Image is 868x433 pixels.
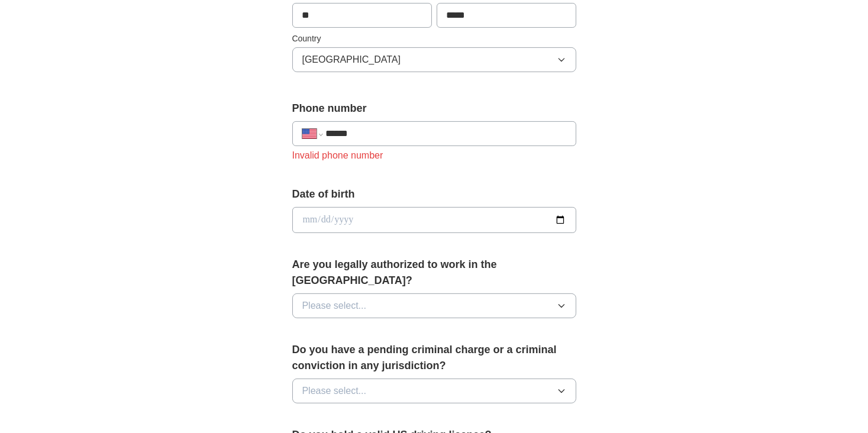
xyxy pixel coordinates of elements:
label: Do you have a pending criminal charge or a criminal conviction in any jurisdiction? [292,342,576,374]
label: Date of birth [292,186,576,202]
button: Please select... [292,293,576,318]
button: Please select... [292,379,576,403]
span: Please select... [302,384,367,398]
label: Phone number [292,101,576,117]
label: Are you legally authorized to work in the [GEOGRAPHIC_DATA]? [292,257,576,289]
label: Country [292,33,576,45]
div: Invalid phone number [292,148,576,163]
button: [GEOGRAPHIC_DATA] [292,47,576,72]
span: Please select... [302,299,367,313]
span: [GEOGRAPHIC_DATA] [302,53,401,67]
